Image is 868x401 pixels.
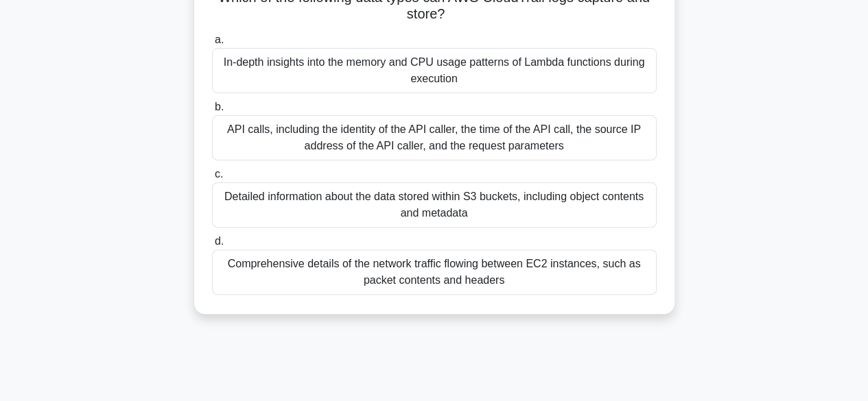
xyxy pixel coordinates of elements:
[215,235,224,247] span: d.
[212,250,657,295] div: Comprehensive details of the network traffic flowing between EC2 instances, such as packet conten...
[212,115,657,160] div: API calls, including the identity of the API caller, the time of the API call, the source IP addr...
[212,48,657,93] div: In-depth insights into the memory and CPU usage patterns of Lambda functions during execution
[215,168,223,180] span: c.
[212,182,657,228] div: Detailed information about the data stored within S3 buckets, including object contents and metadata
[215,34,224,45] span: a.
[215,101,224,112] span: b.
